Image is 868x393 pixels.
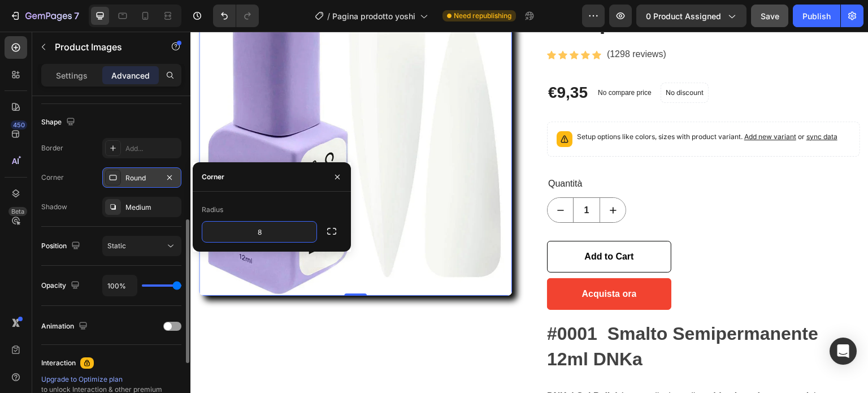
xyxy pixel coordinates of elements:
[751,5,788,27] button: Save
[332,10,415,22] span: Pagina prodotto yoshi
[190,32,868,393] iframe: Design area
[830,338,857,365] div: Open Intercom Messenger
[761,11,779,21] span: Save
[327,10,330,22] span: /
[357,209,481,241] button: Add to Cart
[8,207,27,216] div: Beta
[416,15,476,31] p: (1298 reviews)
[55,40,151,54] p: Product Images
[11,120,27,129] div: 450
[125,144,179,154] div: Add...
[636,5,747,27] button: 0 product assigned
[74,9,79,23] p: 7
[407,58,461,64] p: No compare price
[357,166,383,191] button: decrement
[213,5,259,27] div: Undo/Redo
[103,275,137,296] input: Auto
[475,56,513,66] p: No discount
[394,218,443,232] div: Add to Cart
[387,100,647,111] p: Setup options like colors, sizes with product variant.
[56,70,88,81] p: Settings
[410,166,435,191] button: increment
[802,10,831,22] div: Publish
[357,360,430,369] strong: DNKa' Gel Polish
[392,256,446,269] div: Acquista ora
[554,101,606,109] span: Add new variant
[357,247,481,278] button: Acquista ora
[202,205,223,215] div: Radius
[111,70,150,81] p: Advanced
[793,5,840,27] button: Publish
[505,360,619,369] strong: smalti gel semipermanenti
[202,222,316,242] input: Auto
[107,241,126,250] span: Static
[646,10,721,22] span: 0 product assigned
[383,166,410,191] input: quantity
[41,202,67,212] div: Shadow
[357,290,670,340] h1: #0001 Smalto Semipermanente 12ml DNKa
[102,236,181,256] button: Static
[125,173,158,183] div: Round
[41,172,64,183] div: Corner
[41,115,77,130] div: Shape
[616,101,647,109] span: sync data
[454,11,511,21] span: Need republishing
[125,202,179,213] div: Medium
[606,101,647,109] span: or
[41,374,181,385] div: Upgrade to Optimize plan
[202,172,224,182] div: Corner
[358,144,669,161] p: Quantità
[41,239,83,254] div: Position
[41,143,63,153] div: Border
[41,319,90,334] div: Animation
[357,50,398,72] div: €9,35
[41,358,76,368] div: Interaction
[5,5,84,27] button: 7
[41,278,82,293] div: Opacity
